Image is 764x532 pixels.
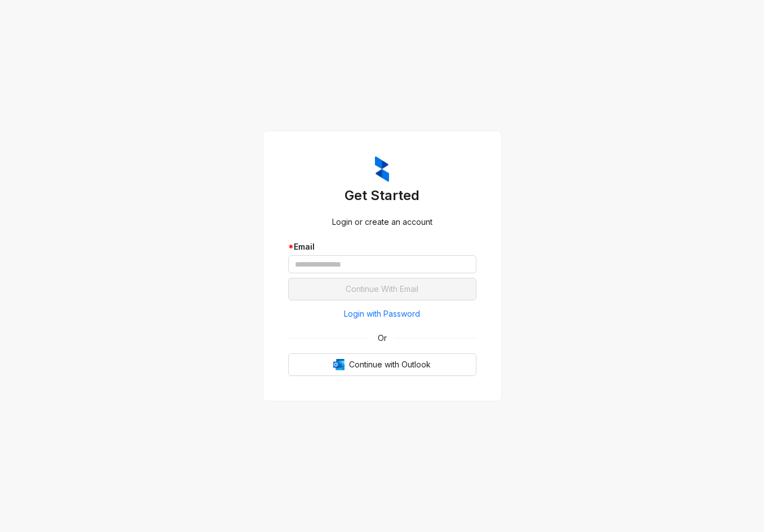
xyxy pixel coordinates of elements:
[288,305,476,323] button: Login with Password
[375,156,389,182] img: ZumaIcon
[288,353,476,376] button: OutlookContinue with Outlook
[349,358,431,371] span: Continue with Outlook
[344,308,420,320] span: Login with Password
[288,216,476,228] div: Login or create an account
[370,332,395,344] span: Or
[288,187,476,205] h3: Get Started
[333,359,345,370] img: Outlook
[288,241,476,253] div: Email
[288,278,476,300] button: Continue With Email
